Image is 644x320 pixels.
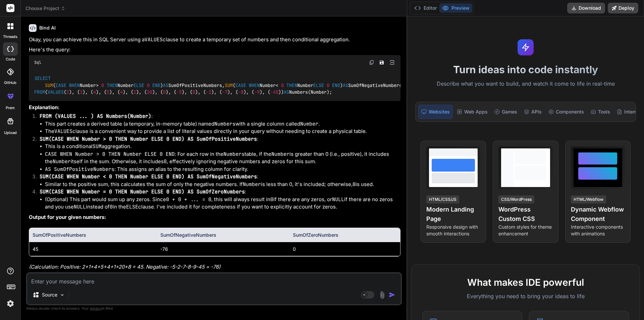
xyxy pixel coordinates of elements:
[289,242,400,256] td: 0
[40,173,257,180] code: SUM(CASE WHEN Number < 0 THEN Number ELSE 0 END) AS SumOfNegativeNumbers
[289,228,400,242] th: SumOfZeroNumbers
[389,59,395,65] img: Open in Browser
[152,82,160,88] span: END
[45,166,114,173] code: AS SumOfPositiveNumbers
[74,203,86,210] code: NULL
[281,82,284,88] span: 0
[608,3,638,13] button: Deploy
[4,130,17,136] label: Upload
[54,128,72,135] code: VALUES
[29,228,157,242] th: SumOfPositiveNumbers
[120,89,123,95] span: 4
[546,105,587,119] div: Components
[332,196,344,203] code: NULL
[571,205,625,224] h4: Dynamic Webflow Component
[223,151,245,157] code: Numbers
[571,195,606,203] div: HTML/Webflow
[426,205,480,224] h4: Modern Landing Page
[40,112,400,120] p: :
[45,120,400,128] li: This part creates a derived table (a temporary, in-memory table) named with a single column called .
[222,89,227,95] span: -7
[332,82,340,88] span: END
[521,105,544,119] div: APIs
[439,3,472,13] button: Preview
[588,105,613,119] div: Tools
[176,89,182,95] span: -5
[110,203,113,210] code: 0
[4,80,16,86] label: GitHub
[225,82,233,88] span: SUM
[454,105,490,119] div: Web Apps
[498,195,534,203] div: CSS/WordPress
[6,105,15,111] label: prem
[369,60,374,65] img: copy
[80,89,83,95] span: 1
[29,46,400,54] p: Here's the query:
[243,181,261,188] code: Number
[45,143,400,150] li: This is a conditional aggregation.
[567,3,605,13] button: Download
[163,82,168,88] span: AS
[313,82,324,88] span: ELSE
[56,82,66,88] span: CASE
[29,264,220,270] em: (Calculation: Positive: 2+1+4+5+4+1+20+8 = 45. Negative: -5-2-7-8-9-45 = -76)
[45,151,175,157] code: CASE WHEN Number > 0 THEN Number ELSE 0 END
[145,36,163,43] code: VALUES
[29,242,157,256] td: 45
[45,150,400,166] li: : For each row in the table, if the is greater than 0 (i.e., positive), it includes the itself in...
[26,305,402,312] p: Always double-check its answers. Your in Bind
[426,195,459,203] div: HTML/CSS/JS
[377,58,386,67] button: Save file
[40,136,257,142] code: SUM(CASE WHEN Number > 0 THEN Number ELSE 0 END) AS SumOfPositiveNumbers
[327,82,329,88] span: 0
[284,89,289,95] span: AS
[353,181,356,188] code: 0
[157,242,289,256] td: -76
[300,121,318,127] code: Number
[163,89,166,95] span: 0
[35,76,51,82] span: SELECT
[40,173,400,181] p: :
[270,89,278,95] span: -45
[66,89,69,95] span: 2
[271,151,289,157] code: Number
[39,25,56,31] h6: Bind AI
[412,3,439,13] button: Editor
[147,82,150,88] span: 0
[40,135,400,143] p: :
[389,291,395,298] img: icon
[426,224,480,237] p: Responsive design with smooth interactions
[29,36,400,44] p: Okay, you can achieve this in SQL Server using a clause to create a temporary set of numbers and ...
[164,158,167,165] code: 0
[147,89,152,95] span: 20
[126,203,138,210] code: ELSE
[101,82,104,88] span: 0
[166,196,211,203] code: 0 + 0 + ... = 0
[45,82,53,88] span: SUM
[45,166,400,173] li: : This assigns an alias to the resulting column for clarity.
[235,82,246,88] span: CASE
[133,89,136,95] span: 1
[69,82,80,88] span: WHEN
[40,188,400,196] p: :
[214,121,235,127] code: Numbers
[40,113,151,120] code: FROM (VALUES ... ) AS Numbers(Number)
[193,89,195,95] span: 8
[90,306,102,310] span: privacy
[107,89,109,95] span: 5
[3,34,17,40] label: threads
[411,80,640,88] p: Describe what you want to build, and watch it come to life in real-time
[286,82,297,88] span: THEN
[93,143,102,150] code: SUM
[249,82,260,88] span: WHEN
[206,89,211,95] span: -2
[343,82,348,88] span: AS
[378,291,386,299] img: attachment
[5,298,16,309] img: settings
[498,205,552,224] h4: WordPress Custom CSS
[48,89,64,95] span: VALUES
[59,292,65,298] img: Pick Models
[411,63,640,76] h1: Turn ideas into code instantly
[422,292,629,300] p: Everything you need to bring your ideas to life
[29,104,59,110] strong: Explanation:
